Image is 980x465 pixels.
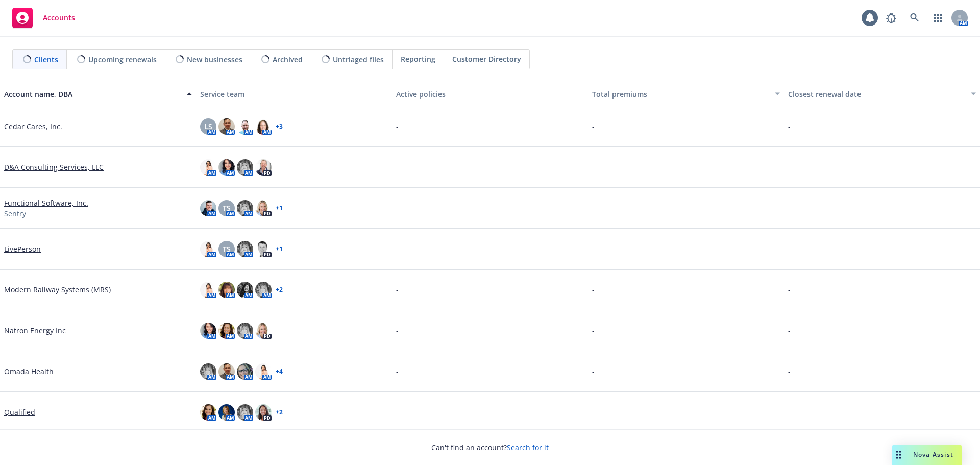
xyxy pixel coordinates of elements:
button: Service team [196,82,392,106]
a: Accounts [8,4,79,32]
a: LivePerson [4,243,41,254]
a: Functional Software, Inc. [4,198,88,208]
img: photo [255,323,272,339]
img: photo [218,404,235,421]
img: photo [237,159,253,176]
span: - [788,162,791,173]
a: Report a Bug [881,8,901,28]
img: photo [200,241,216,257]
span: Archived [273,54,303,65]
span: - [396,203,399,213]
img: photo [255,363,272,380]
img: photo [255,159,272,176]
a: + 2 [276,287,283,293]
a: Switch app [928,8,948,28]
span: Clients [34,54,58,65]
span: - [592,243,595,254]
button: Total premiums [588,82,784,106]
img: photo [200,159,216,176]
span: - [592,407,595,418]
button: Nova Assist [892,445,962,465]
img: photo [255,404,272,421]
img: photo [218,159,235,176]
a: Search [904,8,925,28]
img: photo [218,282,235,298]
a: + 2 [276,409,283,415]
span: Upcoming renewals [88,54,157,65]
img: photo [218,323,235,339]
span: - [396,284,399,295]
span: Customer Directory [452,54,521,64]
span: - [788,243,791,254]
button: Active policies [392,82,588,106]
div: Drag to move [892,445,905,465]
a: Natron Energy Inc [4,325,66,336]
span: - [592,121,595,132]
span: Sentry [4,208,26,219]
span: New businesses [187,54,242,65]
span: - [788,284,791,295]
img: photo [237,200,253,216]
span: Accounts [43,14,75,22]
a: + 1 [276,205,283,211]
div: Closest renewal date [788,89,965,100]
span: Can't find an account? [431,442,549,453]
img: photo [255,282,272,298]
span: Reporting [401,54,435,64]
img: photo [255,241,272,257]
img: photo [200,404,216,421]
img: photo [237,282,253,298]
span: - [592,284,595,295]
span: - [592,325,595,336]
a: Search for it [507,443,549,452]
span: - [396,366,399,377]
span: - [396,325,399,336]
img: photo [200,282,216,298]
span: TS [223,203,231,213]
span: - [788,407,791,418]
img: photo [237,363,253,380]
img: photo [255,118,272,135]
div: Total premiums [592,89,769,100]
img: photo [237,323,253,339]
img: photo [255,200,272,216]
a: Cedar Cares, Inc. [4,121,62,132]
span: - [396,407,399,418]
span: TS [223,243,231,254]
img: photo [200,200,216,216]
span: - [396,243,399,254]
span: LS [204,121,212,132]
a: + 1 [276,246,283,252]
span: Nova Assist [913,450,953,459]
span: - [788,121,791,132]
span: - [788,325,791,336]
span: - [592,162,595,173]
img: photo [237,404,253,421]
img: photo [237,241,253,257]
a: Modern Railway Systems (MRS) [4,284,111,295]
img: photo [200,323,216,339]
img: photo [237,118,253,135]
img: photo [200,363,216,380]
span: - [788,203,791,213]
a: + 3 [276,124,283,130]
span: - [788,366,791,377]
span: - [396,121,399,132]
div: Account name, DBA [4,89,181,100]
div: Service team [200,89,388,100]
a: Omada Health [4,366,54,377]
span: - [592,203,595,213]
button: Closest renewal date [784,82,980,106]
span: - [592,366,595,377]
a: Qualified [4,407,35,418]
span: - [396,162,399,173]
img: photo [218,118,235,135]
a: D&A Consulting Services, LLC [4,162,104,173]
span: Untriaged files [333,54,384,65]
img: photo [218,363,235,380]
div: Active policies [396,89,584,100]
a: + 4 [276,369,283,375]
